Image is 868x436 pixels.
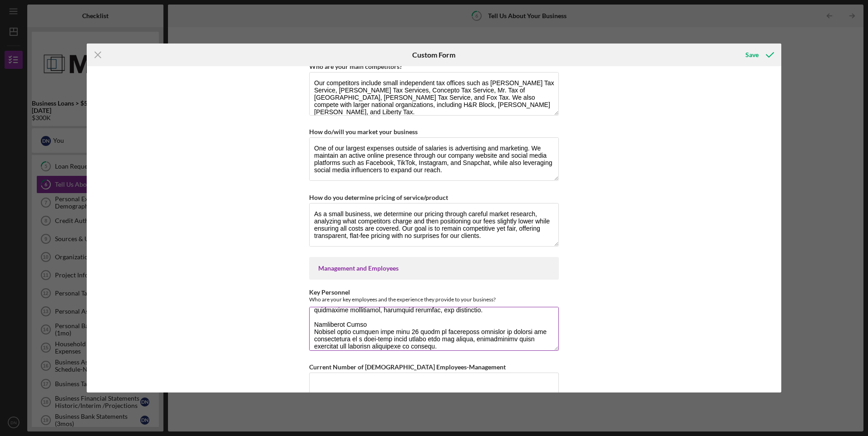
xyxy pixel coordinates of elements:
label: Current Number of [DEMOGRAPHIC_DATA] Employees-Management [309,363,506,371]
div: Who are your key employees and the experience they provide to your business? [309,296,559,303]
div: Save [745,46,759,64]
textarea: One of our largest expenses outside of salaries is advertising and marketing. We maintain an acti... [309,137,559,181]
label: Key Personnel [309,288,350,296]
div: Management and Employees [318,265,550,272]
h6: Custom Form [412,51,455,59]
textarea: As a small business, we determine our pricing through careful market research, analyzing what com... [309,203,559,247]
button: Save [736,46,781,64]
label: How do/will you market your business [309,128,418,136]
label: How do you determine pricing of service/product [309,194,448,201]
label: Who are your main competitors? [309,63,402,70]
textarea: Our competitors include small independent tax offices such as [PERSON_NAME] Tax Service, [PERSON_... [309,72,559,116]
textarea: Loremipsu Dolor Sitame – Consect & Adi Elitseddoeiu Temporinc utlabo Etdolor’m Ali Enimadm ve 868... [309,307,559,350]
